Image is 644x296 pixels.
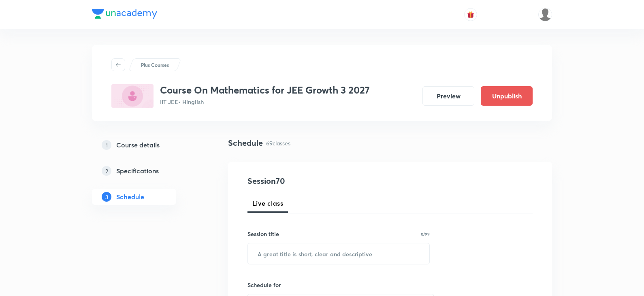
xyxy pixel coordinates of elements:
[538,8,552,21] img: Vivek Patil
[160,98,370,106] p: IIT JEE • Hinglish
[464,8,477,21] button: avatar
[141,61,169,68] p: Plus Courses
[92,9,157,21] a: Company Logo
[266,139,290,147] p: 69 classes
[116,166,159,176] h5: Specifications
[116,140,160,150] h5: Course details
[102,140,111,150] p: 1
[248,243,429,264] input: A great title is short, clear and descriptive
[247,175,395,187] h4: Session 70
[102,166,111,176] p: 2
[92,163,202,179] a: 2Specifications
[422,86,474,106] button: Preview
[111,84,154,108] img: DC719A43-8D07-4BAC-8094-C576BD2D8AE4_plus.png
[252,198,283,208] span: Live class
[102,192,111,202] p: 3
[467,11,474,18] img: avatar
[92,137,202,153] a: 1Course details
[481,86,533,106] button: Unpublish
[160,84,370,96] h3: Course On Mathematics for JEE Growth 3 2027
[116,192,144,202] h5: Schedule
[228,137,263,149] h4: Schedule
[247,230,279,238] h6: Session title
[92,9,157,19] img: Company Logo
[247,281,430,289] h6: Schedule for
[421,232,430,236] p: 0/99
